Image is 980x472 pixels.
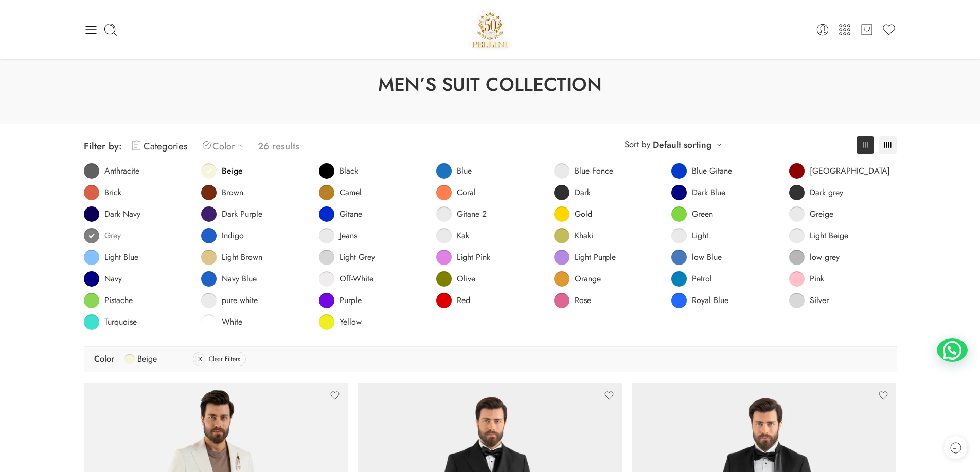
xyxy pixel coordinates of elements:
[84,293,133,308] a: Pistache
[319,206,362,222] a: Gitane
[84,206,140,222] a: Dark Navy
[340,295,362,306] span: Purple
[222,317,242,327] span: White
[201,206,262,222] a: Dark Purple
[789,293,829,308] a: Silver
[810,274,824,284] span: Pink
[575,252,616,262] span: Light Purple
[84,250,138,265] a: Light Blue
[436,271,475,287] a: Olive
[653,138,711,152] a: Default sorting
[575,274,601,284] span: Orange
[575,209,592,219] span: Gold
[468,8,512,51] img: Pellini
[222,166,243,176] span: Beige
[104,295,133,306] span: Pistache
[671,250,722,265] a: low Blue
[575,231,593,241] span: Khaki
[575,166,613,176] span: Blue Fonce
[575,187,591,198] span: Dark
[201,314,242,330] a: White
[104,166,139,176] span: Anthracite
[457,166,472,176] span: Blue
[104,231,121,241] span: Grey
[340,187,362,198] span: Camel
[436,250,490,265] a: Light Pink
[457,252,490,262] span: Light Pink
[319,314,362,330] a: Yellow
[222,187,243,198] span: Brown
[201,185,243,200] a: Brown
[203,134,247,158] a: Color
[258,134,299,158] p: 26 results
[457,231,469,241] span: Kak
[340,317,362,327] span: Yellow
[789,250,840,265] a: low grey
[84,271,122,287] a: Navy
[468,8,512,51] a: Pellini -
[84,185,121,200] a: Brick
[457,274,475,284] span: Olive
[554,185,591,200] a: Dark
[222,295,258,306] span: pure white
[84,163,139,179] a: Anthracite
[201,228,244,243] a: Indigo
[692,252,722,262] span: low Blue
[789,185,843,200] a: Dark grey
[26,71,954,98] h1: Men’s Suit Collection
[201,250,262,265] a: Light Brown
[671,206,713,222] a: Green
[671,228,708,243] a: Light
[671,271,712,287] a: Petrol
[554,228,593,243] a: Khaki
[319,250,375,265] a: Light Grey
[201,271,257,287] a: Navy Blue
[554,206,592,222] a: Gold
[692,295,728,306] span: Royal Blue
[104,317,137,327] span: Turquoise
[84,314,137,330] a: Turquoise
[222,252,262,262] span: Light Brown
[671,185,725,200] a: Dark Blue
[84,228,121,243] a: Grey
[340,209,362,219] span: Gitane
[554,271,601,287] a: Orange
[671,293,728,308] a: Royal Blue
[132,134,187,158] a: Categories
[340,231,357,241] span: Jeans
[671,163,732,179] a: Blue Gitane
[94,351,114,367] span: Color
[789,271,824,287] a: Pink
[789,206,833,222] a: Greige
[692,209,713,219] span: Green
[789,163,890,179] a: [GEOGRAPHIC_DATA]
[436,293,470,308] a: Red
[104,252,138,262] span: Light Blue
[124,351,157,367] a: Beige
[340,166,358,176] span: Black
[692,231,708,241] span: Light
[554,293,591,308] a: Rose
[860,23,874,37] a: Cart
[457,187,476,198] span: Coral
[340,274,373,284] span: Off-White
[810,209,833,219] span: Greige
[319,163,358,179] a: Black
[692,187,725,198] span: Dark Blue
[319,293,362,308] a: Purple
[457,209,487,219] span: Gitane 2
[340,252,375,262] span: Light Grey
[625,136,650,153] span: Sort by
[789,228,848,243] a: Light Beige
[222,274,257,284] span: Navy Blue
[436,185,476,200] a: Coral
[104,274,122,284] span: Navy
[319,185,362,200] a: Camel
[810,295,829,306] span: Silver
[436,228,469,243] a: Kak
[104,187,121,198] span: Brick
[222,231,244,241] span: Indigo
[575,295,591,306] span: Rose
[201,293,258,308] a: pure white
[319,271,373,287] a: Off-White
